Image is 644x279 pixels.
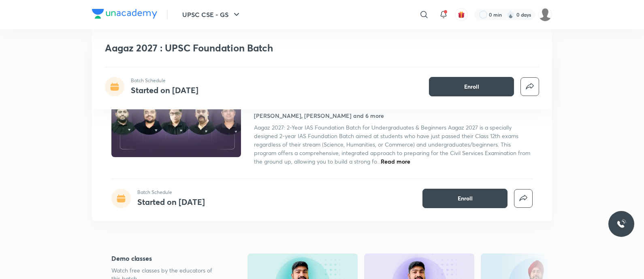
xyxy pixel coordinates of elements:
img: streak [507,11,515,19]
span: Enroll [458,194,473,202]
p: Batch Schedule [131,77,198,84]
img: avatar [458,11,465,18]
span: Enroll [464,83,479,91]
span: Read more [381,158,410,165]
button: Enroll [429,77,514,96]
h4: Started on [DATE] [131,85,198,96]
h4: [PERSON_NAME], [PERSON_NAME] and 6 more [254,111,384,120]
button: avatar [455,8,468,21]
button: Enroll [422,189,508,208]
img: Thumbnail [110,83,242,158]
a: Company Logo [92,9,157,21]
h4: Started on [DATE] [137,196,205,207]
p: Batch Schedule [137,189,205,196]
img: Piali K [538,8,552,21]
button: UPSC CSE - GS [177,6,246,23]
img: Company Logo [92,9,157,19]
span: Aagaz 2027: 2-Year IAS Foundation Batch for Undergraduates & Beginners Aagaz 2027 is a specially ... [254,124,530,165]
h5: Demo classes [111,253,222,263]
h1: Aagaz 2027 : UPSC Foundation Batch [105,42,422,54]
img: ttu [616,219,626,229]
